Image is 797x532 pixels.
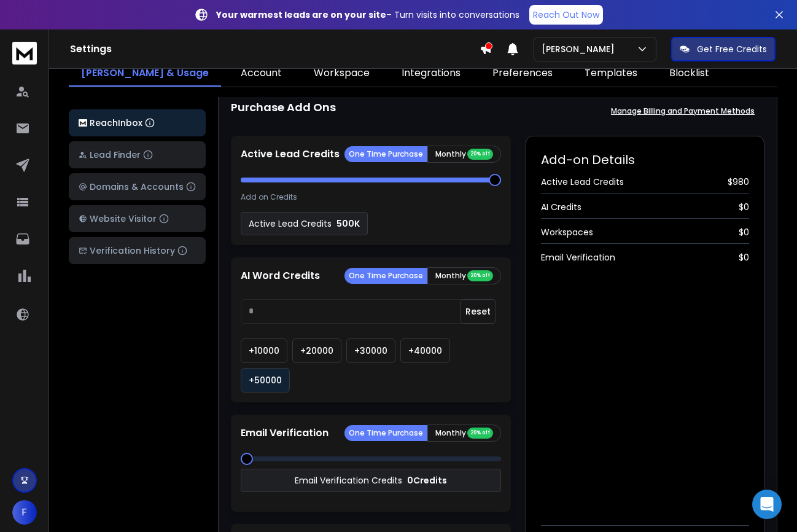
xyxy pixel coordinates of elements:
span: $ 0 [739,226,749,238]
a: Workspace [301,61,382,87]
div: Open Intercom Messenger [752,490,782,519]
a: Blocklist [657,61,721,87]
a: Integrations [389,61,473,87]
button: Monthly 20% off [427,146,501,163]
button: Domains & Accounts [69,173,206,200]
p: Email Verification Credits [295,474,402,487]
p: Active Lead Credits [241,147,340,162]
p: [PERSON_NAME] [542,43,620,55]
button: One Time Purchase [344,146,427,162]
button: Manage Billing and Payment Methods [601,99,764,123]
button: +40000 [400,338,450,363]
div: 20% off [467,149,493,160]
button: Verification History [69,237,206,264]
img: logo [79,119,87,127]
h2: Add-on Details [541,151,749,168]
a: Reach Out Now [529,5,603,25]
p: Add on Credits [241,192,297,202]
button: F [12,500,37,525]
button: Website Visitor [69,205,206,232]
button: +20000 [292,338,341,363]
p: Reach Out Now [533,9,599,21]
button: +10000 [241,338,287,363]
button: ReachInbox [69,109,206,136]
button: +50000 [241,368,290,393]
strong: Your warmest leads are on your site [216,9,386,21]
span: $ 0 [739,251,749,264]
button: One Time Purchase [344,268,427,284]
span: Email Verification [541,251,615,264]
p: AI Word Credits [241,268,320,283]
button: Monthly 20% off [427,424,501,442]
p: Get Free Credits [697,43,767,55]
span: Active Lead Credits [541,176,624,188]
a: Templates [572,61,650,87]
h1: Purchase Add Ons [231,99,336,123]
p: 0 Credits [407,474,447,487]
p: Manage Billing and Payment Methods [611,106,755,116]
span: AI Credits [541,201,581,213]
p: Email Verification [241,426,329,440]
div: 20% off [467,270,493,281]
a: Account [228,61,294,87]
a: [PERSON_NAME] & Usage [69,61,221,87]
button: Get Free Credits [671,37,776,61]
img: logo [12,42,37,65]
button: Lead Finder [69,141,206,168]
span: $ 0 [739,201,749,213]
button: Reset [460,299,496,324]
h1: Settings [70,42,480,57]
button: Monthly 20% off [427,267,501,284]
span: Workspaces [541,226,593,238]
a: Preferences [480,61,565,87]
button: One Time Purchase [344,425,427,441]
p: 500K [336,217,360,230]
div: 20% off [467,428,493,439]
span: $ 980 [728,176,749,188]
p: – Turn visits into conversations [216,9,519,21]
p: Active Lead Credits [249,217,332,230]
button: +30000 [346,338,395,363]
